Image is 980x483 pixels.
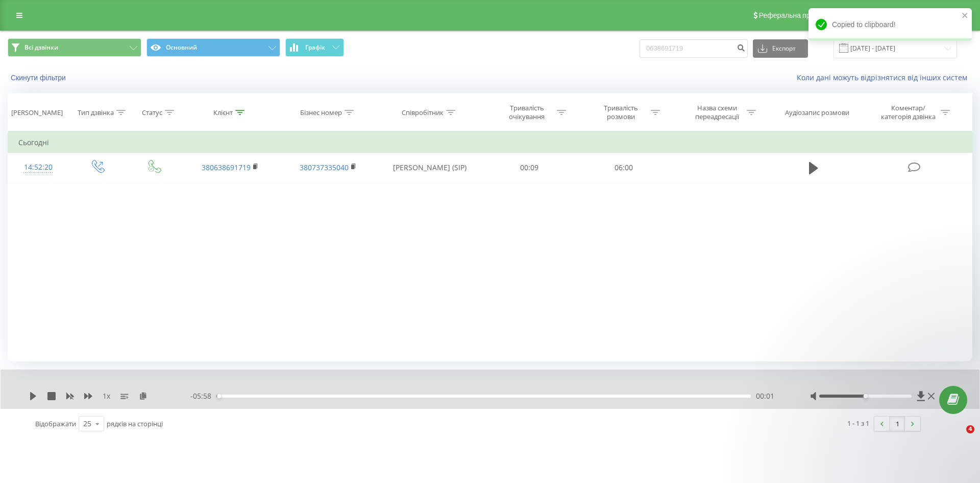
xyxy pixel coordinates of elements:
[962,11,969,21] button: close
[300,163,349,172] a: 380737335040
[759,11,834,19] span: Реферальна програма
[966,425,974,433] span: 4
[103,391,110,401] span: 1 x
[305,44,325,51] span: Графік
[808,8,972,41] div: Copied to clipboard!
[500,104,554,121] div: Тривалість очікування
[217,394,221,398] div: Accessibility label
[202,163,251,172] a: 380638691719
[482,153,576,182] td: 00:09
[8,132,972,153] td: Сьогодні
[945,425,970,450] iframe: Intercom live chat
[890,417,905,431] a: 1
[300,108,342,117] div: Бізнес номер
[142,108,162,117] div: Статус
[690,104,744,121] div: Назва схеми переадресації
[83,419,91,429] div: 25
[78,108,114,117] div: Тип дзвінка
[213,108,233,117] div: Клієнт
[146,38,280,57] button: Основний
[8,38,141,57] button: Всі дзвінки
[594,104,648,121] div: Тривалість розмови
[756,391,774,401] span: 00:01
[35,419,76,428] span: Відображати
[285,38,344,57] button: Графік
[576,153,670,182] td: 06:00
[863,394,867,398] div: Accessibility label
[107,419,163,428] span: рядків на сторінці
[8,73,71,82] button: Скинути фільтри
[753,39,808,58] button: Експорт
[11,108,63,117] div: [PERSON_NAME]
[847,418,869,428] div: 1 - 1 з 1
[785,108,849,117] div: Аудіозапис розмови
[190,391,216,401] span: - 05:58
[18,157,58,177] div: 14:52:20
[878,104,938,121] div: Коментар/категорія дзвінка
[640,39,748,58] input: Пошук за номером
[24,43,58,52] span: Всі дзвінки
[797,73,972,82] a: Коли дані можуть відрізнятися вiд інших систем
[377,153,482,182] td: [PERSON_NAME] (SIP)
[402,108,444,117] div: Співробітник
